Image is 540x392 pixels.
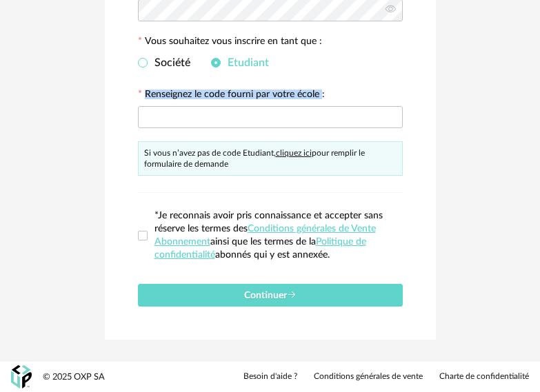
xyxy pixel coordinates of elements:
span: Etudiant [221,57,269,68]
a: Charte de confidentialité [439,371,529,382]
div: Si vous n’avez pas de code Etudiant, pour remplir le formulaire de demande [138,141,403,176]
label: Renseignez le code fourni par votre école : [138,90,325,102]
span: Société [148,57,190,68]
a: Besoin d'aide ? [243,371,297,382]
a: Politique de confidentialité [154,237,366,260]
div: © 2025 OXP SA [43,371,105,383]
button: Continuer [138,284,403,307]
span: *Je reconnais avoir pris connaissance et accepter sans réserve les termes des ainsi que les terme... [154,211,383,260]
a: Conditions générales de Vente Abonnement [154,224,376,247]
a: cliquez ici [276,149,312,157]
img: OXP [11,365,32,389]
a: Conditions générales de vente [314,371,423,382]
span: Continuer [244,291,297,300]
label: Vous souhaitez vous inscrire en tant que : [138,37,322,49]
